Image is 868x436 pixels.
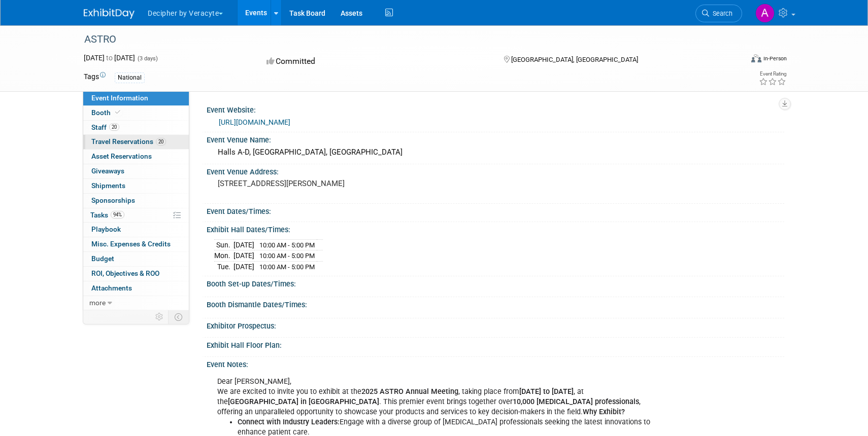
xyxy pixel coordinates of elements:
div: Event Website: [207,102,784,115]
span: Misc. Expenses & Credits [91,240,171,248]
b: 2025 ASTRO Annual Meeting [361,387,458,396]
span: Sponsorships [91,196,135,204]
span: Tasks [90,211,124,219]
span: Search [709,10,732,17]
span: Shipments [91,181,125,190]
a: [URL][DOMAIN_NAME] [219,118,290,126]
span: 10:00 AM - 5:00 PM [259,241,315,249]
td: Toggle Event Tabs [169,310,189,323]
span: 20 [156,138,166,146]
img: Format-Inperson.png [751,54,761,62]
b: [GEOGRAPHIC_DATA] in [GEOGRAPHIC_DATA] [228,397,379,406]
td: [DATE] [233,239,254,250]
span: Giveaways [91,167,124,175]
div: Committed [263,53,488,70]
div: Event Venue Name: [207,132,784,145]
b: Why Exhibit? [583,408,625,416]
span: 20 [109,123,119,131]
div: Exhibit Hall Floor Plan: [207,338,784,350]
a: Travel Reservations20 [83,135,189,149]
a: Booth [83,106,189,120]
div: Event Format [682,53,787,68]
span: Asset Reservations [91,152,152,160]
span: 10:00 AM - 5:00 PM [259,263,315,271]
div: In-Person [763,55,787,62]
td: [DATE] [233,261,254,272]
a: ROI, Objectives & ROO [83,267,189,281]
div: Exhibitor Prospectus: [207,318,784,331]
span: ROI, Objectives & ROO [91,269,159,277]
a: Staff20 [83,121,189,135]
a: Playbook [83,223,189,237]
td: Tags [84,71,106,83]
span: Travel Reservations [91,137,166,146]
a: Asset Reservations [83,150,189,164]
a: Misc. Expenses & Credits [83,237,189,251]
span: Attachments [91,284,132,292]
div: Event Dates/Times: [207,204,784,216]
div: Halls A-D, [GEOGRAPHIC_DATA], [GEOGRAPHIC_DATA] [214,144,777,160]
a: Event Information [83,91,189,105]
div: Event Notes: [207,357,784,370]
span: 94% [111,211,124,219]
td: [DATE] [233,250,254,262]
a: Attachments [83,281,189,296]
div: Booth Dismantle Dates/Times: [207,297,784,310]
div: ASTRO [81,30,727,49]
a: more [83,296,189,310]
pre: [STREET_ADDRESS][PERSON_NAME] [218,179,436,188]
a: Search [695,5,742,22]
span: (3 days) [137,55,158,62]
b: 10,000 [MEDICAL_DATA] professionals [513,397,639,406]
b: Connect with Industry Leaders: [238,418,340,426]
span: Playbook [91,225,121,233]
span: 10:00 AM - 5:00 PM [259,252,315,260]
div: Event Venue Address: [207,164,784,177]
td: Sun. [214,239,233,250]
a: Sponsorships [83,194,189,208]
span: [GEOGRAPHIC_DATA], [GEOGRAPHIC_DATA] [511,56,638,63]
i: Booth reservation complete [115,110,120,115]
a: Shipments [83,179,189,193]
span: to [105,54,114,62]
div: Booth Set-up Dates/Times: [207,276,784,289]
a: Tasks94% [83,208,189,223]
span: more [89,299,106,307]
span: [DATE] [DATE] [84,54,135,62]
span: Budget [91,255,114,263]
span: Booth [91,108,122,117]
a: Giveaways [83,164,189,178]
div: Exhibit Hall Dates/Times: [207,222,784,235]
td: Tue. [214,261,233,272]
img: Amy Wahba [755,4,775,23]
span: Event Information [91,94,148,102]
img: ExhibitDay [84,9,135,19]
span: Staff [91,123,119,131]
div: Event Rating [759,71,786,77]
td: Mon. [214,250,233,262]
td: Personalize Event Tab Strip [151,310,169,323]
b: [DATE] to [DATE] [519,387,574,396]
div: National [115,72,145,83]
a: Budget [83,252,189,266]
